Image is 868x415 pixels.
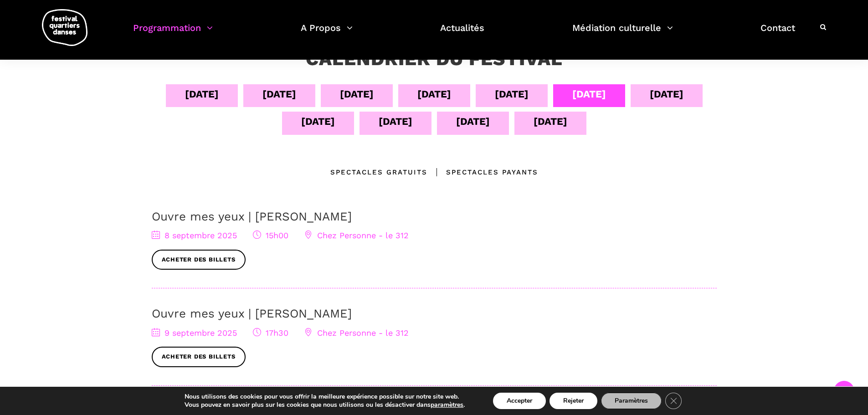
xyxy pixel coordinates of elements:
[417,86,451,102] div: [DATE]
[262,86,296,102] div: [DATE]
[550,393,597,409] button: Rejeter
[534,113,567,129] div: [DATE]
[152,328,237,338] span: 9 septembre 2025
[601,393,662,409] button: Paramètres
[152,210,352,223] a: Ouvre mes yeux | [PERSON_NAME]
[152,307,352,320] a: Ouvre mes yeux | [PERSON_NAME]
[330,167,427,178] div: Spectacles gratuits
[304,328,409,338] span: Chez Personne - le 312
[185,393,465,401] p: Nous utilisons des cookies pour vous offrir la meilleure expérience possible sur notre site web.
[431,401,463,409] button: paramètres
[572,20,673,47] a: Médiation culturelle
[301,20,353,47] a: A Propos
[304,231,409,240] span: Chez Personne - le 312
[427,167,538,178] div: Spectacles Payants
[760,20,795,47] a: Contact
[133,20,213,47] a: Programmation
[152,250,246,270] a: Acheter des billets
[572,86,606,102] div: [DATE]
[493,393,546,409] button: Accepter
[185,401,465,409] p: Vous pouvez en savoir plus sur les cookies que nous utilisons ou les désactiver dans .
[42,9,87,46] img: logo-fqd-med
[152,347,246,367] a: Acheter des billets
[379,113,412,129] div: [DATE]
[495,86,529,102] div: [DATE]
[456,113,490,129] div: [DATE]
[253,328,288,338] span: 17h30
[665,393,682,409] button: Close GDPR Cookie Banner
[152,231,237,240] span: 8 septembre 2025
[253,231,288,240] span: 15h00
[185,86,219,102] div: [DATE]
[650,86,683,102] div: [DATE]
[440,20,484,47] a: Actualités
[340,86,374,102] div: [DATE]
[301,113,335,129] div: [DATE]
